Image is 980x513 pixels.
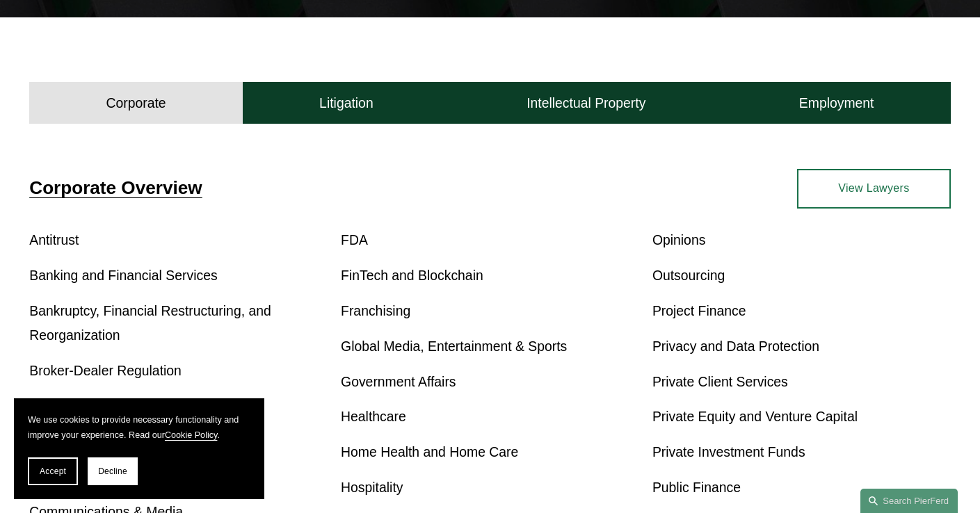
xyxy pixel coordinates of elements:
span: Decline [98,466,127,476]
button: Accept [28,457,78,485]
a: Private Client Services [652,374,788,389]
a: Home Health and Home Care [341,444,518,459]
span: Accept [40,466,66,476]
a: FinTech and Blockchain [341,268,483,283]
a: FDA [341,232,368,247]
a: View Lawyers [797,169,951,209]
a: Bankruptcy, Financial Restructuring, and Reorganization [29,303,271,343]
a: Corporate Overview [29,177,202,198]
a: Public Finance [652,480,741,495]
a: Private Investment Funds [652,444,805,459]
a: Cookie Policy [165,430,217,440]
a: Government Affairs [341,374,456,389]
h4: Employment [799,95,874,112]
h4: Intellectual Property [527,95,645,112]
a: Private Equity and Venture Capital [652,409,858,424]
a: Broker-Dealer Regulation [29,363,182,378]
a: Hospitality [341,480,403,495]
a: Outsourcing [652,268,725,283]
a: Project Finance [652,303,746,318]
a: Search this site [860,489,958,513]
a: Banking and Financial Services [29,268,217,283]
section: Cookie banner [14,398,264,499]
a: Healthcare [341,409,406,424]
button: Decline [88,457,138,485]
a: Opinions [652,232,705,247]
p: We use cookies to provide necessary functionality and improve your experience. Read our . [28,412,250,443]
h4: Corporate [106,95,166,112]
a: Franchising [341,303,410,318]
h4: Litigation [319,95,373,112]
a: Global Media, Entertainment & Sports [341,339,567,354]
a: Privacy and Data Protection [652,339,819,354]
a: Antitrust [29,232,79,247]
